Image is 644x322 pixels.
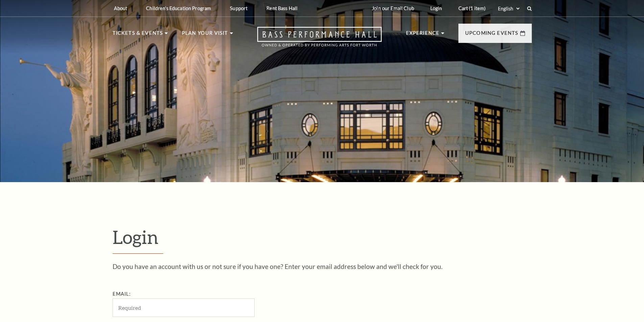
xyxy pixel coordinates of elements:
[113,29,163,41] p: Tickets & Events
[113,226,159,248] span: Login
[497,5,521,12] select: Select:
[114,5,127,11] p: About
[465,29,519,41] p: Upcoming Events
[406,29,440,41] p: Experience
[113,298,255,317] input: Required
[230,5,247,11] p: Support
[146,5,211,11] p: Children's Education Program
[113,291,131,297] label: Email:
[113,263,532,270] p: Do you have an account with us or not sure if you have one? Enter your email address below and we...
[182,29,228,41] p: Plan Your Visit
[266,5,297,11] p: Rent Bass Hall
